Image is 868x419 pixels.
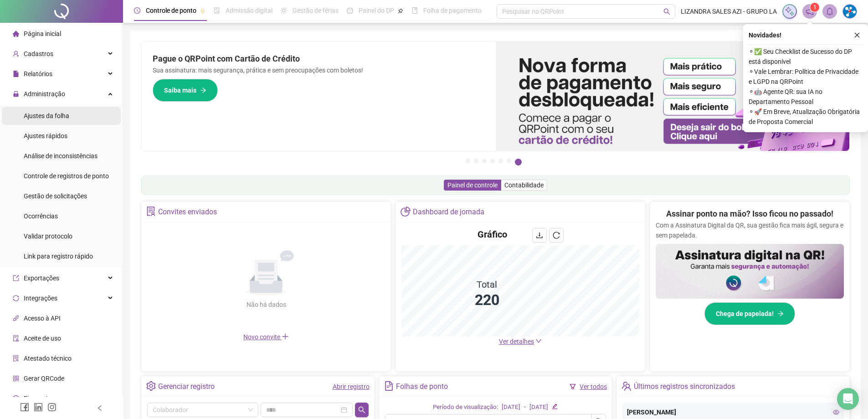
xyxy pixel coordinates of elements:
span: solution [146,207,156,216]
span: Controle de registros de ponto [24,172,109,180]
span: Análise de inconsistências [24,152,98,160]
span: audit [13,335,19,341]
span: Ajustes da folha [24,112,69,119]
span: reload [553,232,560,239]
span: eye [833,409,839,415]
span: Ocorrências [24,212,58,220]
span: ⚬ 🤖 Agente QR: sua IA no Departamento Pessoal [749,87,863,107]
span: lock [13,91,19,97]
span: Atestado técnico [24,355,72,362]
span: Painel do DP [359,7,394,14]
p: Com a Assinatura Digital da QR, sua gestão fica mais ágil, segura e sem papelada. [656,220,844,240]
div: Período de visualização: [433,403,498,412]
span: Novidades ! [749,30,781,40]
span: qrcode [13,375,19,382]
span: Financeiro [24,395,53,402]
div: [DATE] [502,403,520,412]
span: Cadastros [24,50,53,57]
a: Abrir registro [333,383,370,390]
span: Painel de controle [447,181,498,189]
span: Página inicial [24,30,61,37]
span: Exportações [24,274,59,282]
div: [DATE] [529,403,548,412]
span: close [854,32,860,38]
span: file [13,71,19,77]
span: Chega de papelada! [716,309,774,319]
span: sync [13,295,19,301]
button: Saiba mais [153,79,218,102]
span: 1 [813,4,817,10]
button: 7 [515,159,522,166]
span: file-done [214,7,220,14]
span: dollar [13,395,19,402]
span: team [621,381,631,391]
span: Admissão digital [226,7,272,14]
span: Controle de ponto [146,7,196,14]
span: bell [826,7,834,16]
span: sun [281,7,287,14]
span: api [13,315,19,321]
div: Convites enviados [158,204,217,220]
span: Ajustes rápidos [24,132,67,140]
img: 51907 [843,5,857,18]
span: search [358,406,365,414]
div: Open Intercom Messenger [837,388,859,410]
span: arrow-right [777,310,784,317]
span: linkedin [34,403,43,412]
span: down [535,338,542,344]
span: Validar protocolo [24,233,72,240]
button: 4 [490,159,495,163]
span: facebook [20,403,29,412]
span: file-text [384,381,394,391]
span: book [411,7,418,14]
span: plus [282,333,289,340]
span: pie-chart [401,207,410,216]
span: clock-circle [134,7,140,14]
img: banner%2F02c71560-61a6-44d4-94b9-c8ab97240462.png [656,244,844,299]
span: Folha de pagamento [423,7,482,14]
span: Novo convite [243,333,289,341]
span: pushpin [200,8,205,14]
span: Acesso à API [24,315,61,322]
span: dashboard [347,7,353,14]
button: 3 [482,159,487,163]
div: Folhas de ponto [396,379,448,394]
span: home [13,31,19,37]
div: Não há dados [224,300,308,310]
span: user-add [13,51,19,57]
span: Gestão de férias [293,7,339,14]
h2: Assinar ponto na mão? Isso ficou no passado! [666,207,833,220]
div: Gerenciar registro [158,379,215,394]
a: Ver detalhes down [499,338,542,345]
span: Link para registro rápido [24,253,93,260]
span: Relatórios [24,70,52,78]
span: ⚬ ✅ Seu Checklist de Sucesso do DP está disponível [749,47,863,67]
a: Ver todos [580,383,607,390]
button: Chega de papelada! [704,302,795,325]
img: banner%2F096dab35-e1a4-4d07-87c2-cf089f3812bf.png [496,41,850,151]
span: Gestão de solicitações [24,192,87,200]
span: Contabilidade [504,181,544,189]
span: ⚬ 🚀 Em Breve, Atualização Obrigatória de Proposta Comercial [749,107,863,127]
span: download [536,232,543,239]
span: ⚬ Vale Lembrar: Política de Privacidade e LGPD na QRPoint [749,67,863,87]
span: left [97,405,103,411]
span: solution [13,355,19,362]
div: Últimos registros sincronizados [634,379,735,394]
span: setting [146,381,156,391]
span: LIZANDRA SALES AZI - GRUPO LA [681,6,777,16]
img: sparkle-icon.fc2bf0ac1784a2077858766a79e2daf3.svg [785,6,795,16]
p: Sua assinatura: mais segurança, prática e sem preocupações com boletos! [153,65,485,75]
div: [PERSON_NAME] [627,407,839,417]
button: 1 [466,159,470,163]
span: Saiba mais [164,85,196,95]
span: Ver detalhes [499,338,534,345]
span: Gerar QRCode [24,375,64,382]
button: 2 [474,159,478,163]
sup: 1 [810,3,819,12]
span: arrow-right [200,87,206,93]
h4: Gráfico [478,228,507,241]
h2: Pague o QRPoint com Cartão de Crédito [153,52,485,65]
div: - [524,403,526,412]
span: notification [806,7,814,16]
